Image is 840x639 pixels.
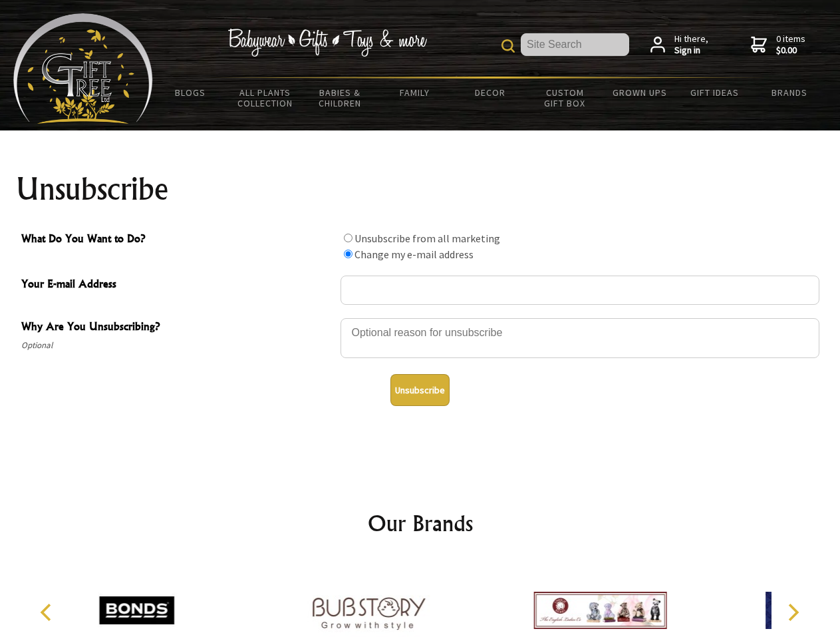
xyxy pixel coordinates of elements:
[674,33,708,57] span: Hi there,
[341,276,819,305] input: Your E-mail Address
[228,79,303,117] a: All Plants Collection
[501,39,515,53] img: product search
[21,337,334,353] span: Optional
[778,598,807,627] button: Next
[776,33,805,57] span: 0 items
[344,250,352,258] input: What Do You Want to Do?
[303,79,378,117] a: Babies & Children
[354,248,474,261] label: Change my e-mail address
[33,598,63,627] button: Previous
[776,45,805,57] strong: $0.00
[21,318,334,337] span: Why Are You Unsubscribing?
[354,232,500,245] label: Unsubscribe from all marketing
[27,507,814,539] h2: Our Brands
[751,33,805,57] a: 0 items$0.00
[341,318,819,358] textarea: Why Are You Unsubscribing?
[650,33,708,57] a: Hi there,Sign in
[527,79,603,117] a: Custom Gift Box
[153,79,228,106] a: BLOGS
[13,13,153,124] img: Babyware - Gifts - Toys and more...
[344,234,352,242] input: What Do You Want to Do?
[521,33,629,56] input: Site Search
[21,276,334,295] span: Your E-mail Address
[452,79,527,106] a: Decor
[378,79,453,106] a: Family
[227,29,427,57] img: Babywear - Gifts - Toys & more
[390,374,450,406] button: Unsubscribe
[677,79,752,106] a: Gift Ideas
[21,230,334,250] span: What Do You Want to Do?
[674,45,708,57] strong: Sign in
[602,79,677,106] a: Grown Ups
[16,173,825,205] h1: Unsubscribe
[752,79,827,106] a: Brands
